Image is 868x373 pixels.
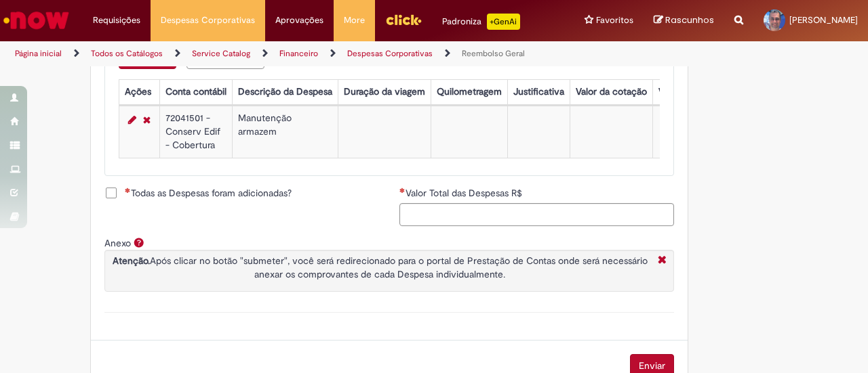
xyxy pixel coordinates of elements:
span: Aprovações [275,14,323,27]
td: 72041501 - Conserv Edif - Cobertura [159,106,232,158]
p: Após clicar no botão "submeter", você será redirecionado para o portal de Prestação de Contas ond... [108,254,651,281]
img: ServiceNow [1,7,71,34]
a: Reembolso Geral [462,48,525,59]
th: Conta contábil [159,79,232,104]
p: +GenAi [487,14,520,30]
span: Rascunhos [665,14,714,26]
span: Requisições [93,14,140,27]
div: Padroniza [442,14,520,30]
span: [PERSON_NAME] [789,14,858,26]
th: Justificativa [507,79,570,104]
a: Rascunhos [654,14,714,27]
th: Quilometragem [431,79,507,104]
ul: Trilhas de página [10,41,568,66]
i: Fechar More information Por anexo [654,254,670,268]
img: click_logo_yellow_360x200.png [385,9,422,30]
strong: Atenção. [113,255,150,267]
td: Manutenção armazem [232,106,338,158]
a: Remover linha 1 [140,112,154,128]
span: Valor Total das Despesas R$ [406,187,525,199]
label: Anexo [104,237,131,249]
a: Todos os Catálogos [91,48,163,59]
span: Ajuda para Anexo [131,237,147,248]
span: More [344,14,365,27]
a: Financeiro [279,48,318,59]
a: Editar Linha 1 [125,112,140,128]
th: Duração da viagem [338,79,431,104]
th: Descrição da Despesa [232,79,338,104]
span: Despesas Corporativas [161,14,255,27]
input: Valor Total das Despesas R$ [399,203,674,226]
a: Service Catalog [192,48,250,59]
th: Valor por Litro [652,79,724,104]
span: Necessários [399,188,406,193]
a: Página inicial [15,48,62,59]
th: Ações [119,79,159,104]
a: Despesas Corporativas [347,48,433,59]
span: Necessários [125,188,131,193]
span: Todas as Despesas foram adicionadas? [125,186,292,200]
span: Favoritos [596,14,633,27]
th: Valor da cotação [570,79,652,104]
